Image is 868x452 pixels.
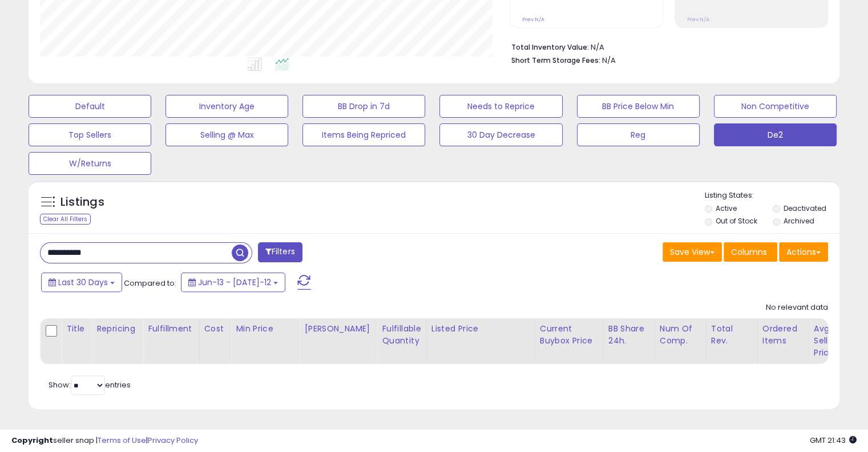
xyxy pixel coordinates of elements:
button: Actions [779,242,828,262]
button: Last 30 Days [41,273,122,292]
div: Ordered Items [762,323,804,347]
div: Fulfillment [148,323,194,335]
div: No relevant data [766,302,828,313]
div: Num of Comp. [660,323,701,347]
button: Reg [577,123,700,146]
button: W/Returns [29,152,151,175]
button: De2 [714,123,837,146]
div: seller snap | | [11,435,198,446]
button: Selling @ Max [165,123,288,146]
div: [PERSON_NAME] [304,323,372,335]
a: Privacy Policy [148,435,198,446]
div: Cost [204,323,227,335]
li: N/A [511,39,819,53]
button: BB Price Below Min [577,95,700,118]
button: Filters [258,242,302,262]
div: Avg Selling Price [814,323,855,359]
button: Non Competitive [714,95,837,118]
label: Out of Stock [716,216,757,226]
span: Show: entries [49,379,131,390]
button: BB Drop in 7d [302,95,425,118]
button: Inventory Age [165,95,288,118]
div: Clear All Filters [40,214,91,225]
button: Columns [724,242,777,262]
div: BB Share 24h. [608,323,650,347]
span: Compared to: [124,278,176,289]
span: N/A [602,55,616,66]
label: Archived [783,216,814,226]
label: Active [716,203,737,213]
p: Listing States: [705,190,839,201]
span: Columns [731,246,767,258]
button: Needs to Reprice [439,95,562,118]
div: Fulfillable Quantity [382,323,421,347]
span: Jun-13 - [DATE]-12 [198,277,271,288]
div: Repricing [96,323,138,335]
div: Current Buybox Price [540,323,599,347]
small: Prev: N/A [687,16,709,23]
button: Save View [663,242,722,262]
b: Short Term Storage Fees: [511,55,600,65]
button: Top Sellers [29,123,151,146]
button: 30 Day Decrease [439,123,562,146]
a: Terms of Use [98,435,146,446]
span: 2025-08-12 21:43 GMT [810,435,857,446]
button: Items Being Repriced [302,123,425,146]
button: Jun-13 - [DATE]-12 [181,273,285,292]
label: Deactivated [783,203,826,213]
button: Default [29,95,151,118]
div: Listed Price [431,323,530,335]
strong: Copyright [11,435,53,446]
div: Total Rev. [711,323,753,347]
small: Prev: N/A [522,16,544,23]
b: Total Inventory Value: [511,42,589,52]
span: Last 30 Days [58,277,108,288]
div: Title [66,323,87,335]
div: Min Price [236,323,294,335]
h5: Listings [60,194,104,210]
